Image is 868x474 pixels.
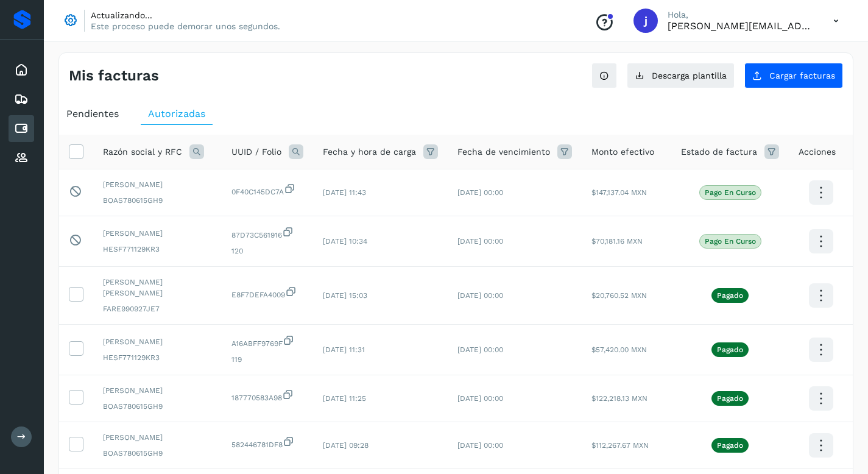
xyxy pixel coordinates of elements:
[591,146,654,158] span: Monto efectivo
[652,71,727,80] span: Descarga plantilla
[457,441,503,450] span: [DATE] 00:00
[705,188,756,197] p: Pago en curso
[627,63,735,88] button: Descarga plantilla
[323,441,369,450] span: [DATE] 09:28
[323,345,365,354] span: [DATE] 11:31
[91,21,280,32] p: Este proceso puede demorar unos segundos.
[717,291,743,300] p: Pagado
[103,179,212,190] span: [PERSON_NAME]
[717,441,743,450] p: Pagado
[591,441,649,450] span: $112,267.67 MXN
[231,146,281,158] span: UUID / Folio
[744,63,843,88] button: Cargar facturas
[799,146,836,158] span: Acciones
[66,108,119,119] span: Pendientes
[69,67,159,85] h4: Mis facturas
[717,345,743,354] p: Pagado
[769,71,835,80] span: Cargar facturas
[591,394,647,403] span: $122,218.13 MXN
[9,86,34,113] div: Embarques
[323,291,367,300] span: [DATE] 15:03
[457,146,550,158] span: Fecha de vencimiento
[103,228,212,239] span: [PERSON_NAME]
[9,57,34,83] div: Inicio
[91,10,280,21] p: Actualizando...
[148,108,205,119] span: Autorizadas
[103,385,212,396] span: [PERSON_NAME]
[591,188,647,197] span: $147,137.04 MXN
[103,448,212,459] span: BOAS780615GH9
[323,188,366,197] span: [DATE] 11:43
[323,146,416,158] span: Fecha y hora de carga
[717,394,743,403] p: Pagado
[457,345,503,354] span: [DATE] 00:00
[457,237,503,246] span: [DATE] 00:00
[231,354,303,365] span: 119
[457,188,503,197] span: [DATE] 00:00
[668,10,814,20] p: Hola,
[231,389,303,403] span: 187770583A98
[103,336,212,347] span: [PERSON_NAME]
[231,334,303,349] span: A16ABFF9769F
[103,277,212,299] span: [PERSON_NAME] [PERSON_NAME]
[103,195,212,206] span: BOAS780615GH9
[103,401,212,412] span: BOAS780615GH9
[231,183,303,197] span: 0F40C145DC7A
[103,244,212,255] span: HESF771129KR3
[103,352,212,363] span: HESF771129KR3
[323,394,366,403] span: [DATE] 11:25
[231,246,303,256] span: 120
[681,146,757,158] span: Estado de factura
[457,394,503,403] span: [DATE] 00:00
[9,144,34,171] div: Proveedores
[591,291,647,300] span: $20,760.52 MXN
[231,286,303,300] span: E8F7DEFA4009
[103,303,212,314] span: FARE990927JE7
[705,237,756,246] p: Pago en curso
[9,115,34,142] div: Cuentas por pagar
[323,237,367,246] span: [DATE] 10:34
[103,146,182,158] span: Razón social y RFC
[457,291,503,300] span: [DATE] 00:00
[591,237,643,246] span: $70,181.16 MXN
[231,436,303,450] span: 582446781DF8
[103,432,212,443] span: [PERSON_NAME]
[231,226,303,241] span: 87D73C561916
[591,345,647,354] span: $57,420.00 MXN
[668,20,814,32] p: jose@commerzcargo.com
